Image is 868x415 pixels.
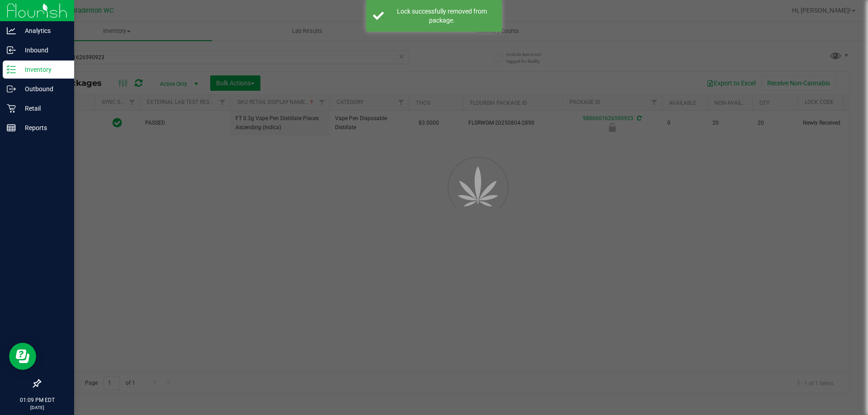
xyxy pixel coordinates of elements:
p: Retail [16,103,70,114]
iframe: Resource center [9,343,36,370]
inline-svg: Inbound [7,46,16,55]
p: Outbound [16,84,70,94]
inline-svg: Analytics [7,26,16,35]
p: Inventory [16,64,70,75]
inline-svg: Inventory [7,65,16,74]
p: [DATE] [4,404,70,411]
p: 01:09 PM EDT [4,396,70,404]
inline-svg: Retail [7,104,16,113]
inline-svg: Outbound [7,84,16,93]
p: Inbound [16,45,70,56]
inline-svg: Reports [7,123,16,132]
div: Lock successfully removed from package. [389,7,495,25]
p: Reports [16,122,70,133]
p: Analytics [16,25,70,36]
